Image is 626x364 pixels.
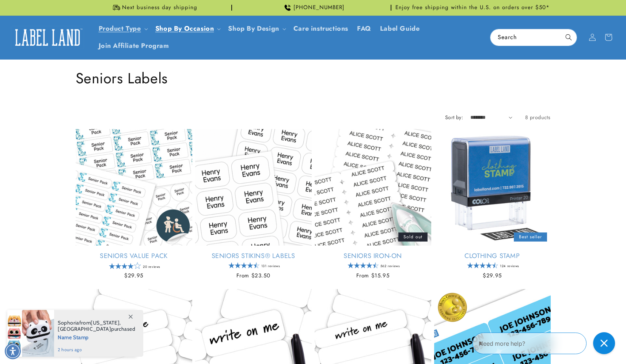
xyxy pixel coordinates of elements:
[8,23,87,52] a: Label Land
[155,24,214,33] span: Shop By Occasion
[58,320,136,332] span: from , purchased
[293,24,348,33] span: Care instructions
[473,330,619,357] iframe: Gorgias Floating Chat
[122,4,197,11] span: Next business day shipping
[58,319,79,326] span: Sophoria
[99,24,141,33] a: Product Type
[395,4,550,11] span: Enjoy free shipping within the U.S. on orders over $50*
[151,20,224,37] summary: Shop By Occasion
[224,20,289,37] summary: Shop By Design
[94,20,151,37] summary: Product Type
[315,252,431,260] a: Seniors Iron-On
[434,252,551,260] a: Clothing Stamp
[289,20,353,37] a: Care instructions
[525,114,551,121] span: 8 products
[561,29,577,45] button: Search
[11,26,84,49] img: Label Land
[58,326,111,332] span: [GEOGRAPHIC_DATA]
[99,42,169,50] span: Join Affiliate Program
[353,20,376,37] a: FAQ
[76,69,551,88] h1: Seniors Labels
[195,252,312,260] a: Seniors Stikins® Labels
[76,252,192,260] a: Seniors Value Pack
[94,37,174,54] a: Join Affiliate Program
[445,114,463,121] label: Sort by:
[228,24,279,33] a: Shop By Design
[58,332,136,341] span: Name Stamp
[293,4,345,11] span: [PHONE_NUMBER]
[58,346,136,353] span: 2 hours ago
[357,24,371,33] span: FAQ
[376,20,424,37] a: Label Guide
[5,343,21,359] div: Accessibility Menu
[380,24,420,33] span: Label Guide
[91,319,119,326] span: [US_STATE]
